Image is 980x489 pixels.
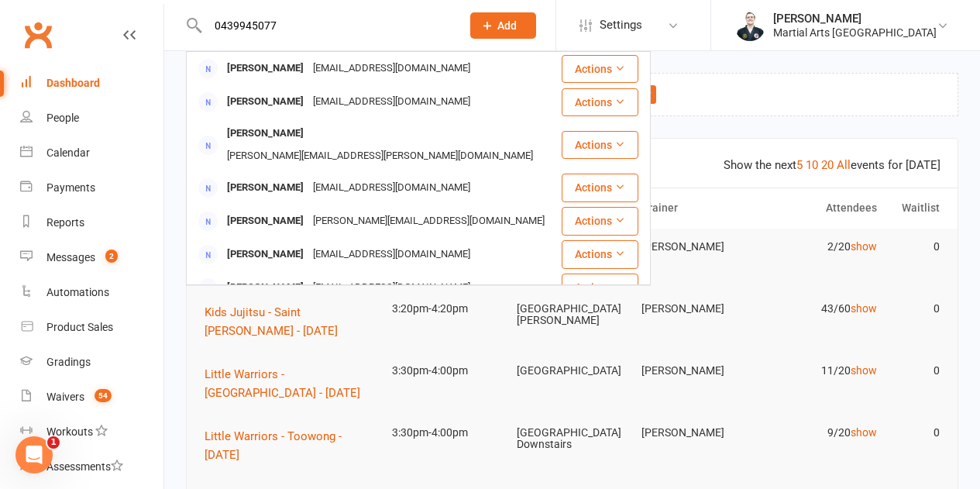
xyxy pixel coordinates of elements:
[510,291,634,339] td: [GEOGRAPHIC_DATA][PERSON_NAME]
[46,321,113,333] div: Product Sales
[385,353,510,389] td: 3:30pm-4:00pm
[562,131,638,159] button: Actions
[20,415,163,449] a: Workouts
[759,229,884,265] td: 2/20
[20,310,163,345] a: Product Sales
[222,243,308,266] div: [PERSON_NAME]
[222,177,308,199] div: [PERSON_NAME]
[851,240,877,253] a: show
[20,380,163,415] a: Waivers 54
[20,101,163,136] a: People
[19,15,57,54] a: Clubworx
[46,181,95,194] div: Payments
[497,19,517,32] span: Add
[734,10,765,41] img: thumb_image1644660699.png
[884,188,947,228] th: Waitlist
[205,305,338,338] span: Kids Jujitsu - Saint [PERSON_NAME] - [DATE]
[470,12,536,39] button: Add
[562,240,638,268] button: Actions
[308,243,475,266] div: [EMAIL_ADDRESS][DOMAIN_NAME]
[205,429,342,462] span: Little Warriors - Toowong - [DATE]
[759,415,884,451] td: 9/20
[884,415,947,451] td: 0
[46,460,123,473] div: Assessments
[222,145,538,167] div: [PERSON_NAME][EMAIL_ADDRESS][PERSON_NAME][DOMAIN_NAME]
[600,8,642,43] span: Settings
[308,91,475,113] div: [EMAIL_ADDRESS][DOMAIN_NAME]
[562,174,638,201] button: Actions
[562,55,638,83] button: Actions
[759,291,884,327] td: 43/60
[20,170,163,205] a: Payments
[510,415,634,463] td: [GEOGRAPHIC_DATA] Downstairs
[20,205,163,240] a: Reports
[20,240,163,275] a: Messages 2
[222,57,308,80] div: [PERSON_NAME]
[510,353,634,389] td: [GEOGRAPHIC_DATA]
[20,136,163,170] a: Calendar
[203,15,450,36] input: Search...
[47,436,60,449] span: 1
[773,12,937,26] div: [PERSON_NAME]
[308,210,549,232] div: [PERSON_NAME][EMAIL_ADDRESS][DOMAIN_NAME]
[634,353,759,389] td: [PERSON_NAME]
[46,286,109,298] div: Automations
[46,425,93,438] div: Workouts
[46,251,95,263] div: Messages
[46,77,100,89] div: Dashboard
[308,177,475,199] div: [EMAIL_ADDRESS][DOMAIN_NAME]
[759,353,884,389] td: 11/20
[851,364,877,377] a: show
[222,122,308,145] div: [PERSON_NAME]
[20,275,163,310] a: Automations
[724,156,940,174] div: Show the next events for [DATE]
[46,216,84,229] div: Reports
[884,229,947,265] td: 0
[634,291,759,327] td: [PERSON_NAME]
[884,353,947,389] td: 0
[884,291,947,327] td: 0
[385,415,510,451] td: 3:30pm-4:00pm
[46,112,79,124] div: People
[205,367,360,400] span: Little Warriors - [GEOGRAPHIC_DATA] - [DATE]
[205,365,378,402] button: Little Warriors - [GEOGRAPHIC_DATA] - [DATE]
[562,88,638,116] button: Actions
[837,158,851,172] a: All
[20,449,163,484] a: Assessments
[562,274,638,301] button: Actions
[105,250,118,263] span: 2
[308,277,475,299] div: [EMAIL_ADDRESS][DOMAIN_NAME]
[15,436,53,474] iframe: Intercom live chat
[759,188,884,228] th: Attendees
[634,188,759,228] th: Trainer
[821,158,834,172] a: 20
[222,91,308,113] div: [PERSON_NAME]
[222,210,308,232] div: [PERSON_NAME]
[796,158,803,172] a: 5
[46,391,84,403] div: Waivers
[634,229,759,265] td: [PERSON_NAME]
[851,302,877,315] a: show
[634,415,759,451] td: [PERSON_NAME]
[46,356,91,368] div: Gradings
[562,207,638,235] button: Actions
[851,426,877,439] a: show
[308,57,475,80] div: [EMAIL_ADDRESS][DOMAIN_NAME]
[806,158,818,172] a: 10
[46,146,90,159] div: Calendar
[205,303,378,340] button: Kids Jujitsu - Saint [PERSON_NAME] - [DATE]
[205,427,378,464] button: Little Warriors - Toowong - [DATE]
[95,389,112,402] span: 54
[20,345,163,380] a: Gradings
[222,277,308,299] div: [PERSON_NAME]
[773,26,937,40] div: Martial Arts [GEOGRAPHIC_DATA]
[385,291,510,327] td: 3:20pm-4:20pm
[20,66,163,101] a: Dashboard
